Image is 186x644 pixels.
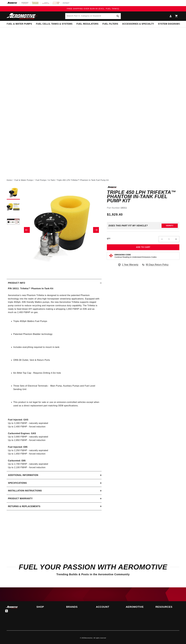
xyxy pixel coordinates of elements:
[7,471,102,479] summary: Additional information
[7,179,179,182] nav: breadcrumbs
[122,23,154,25] span: Accessories & Specialty
[107,238,110,240] label: QTY
[14,179,33,182] a: Fuel & Water Pumps
[7,495,102,502] summary: Product warranty
[36,606,60,608] summary: Shop
[7,179,12,182] a: Home
[13,371,100,375] li: 6in Billet Top Cap : Requires Drilling 4.5in hole
[7,201,20,214] button: Load image 2 in gallery view
[7,503,102,510] summary: Returns & replacements
[107,212,123,217] span: $1,929.40
[80,637,93,639] small: © 2025 .
[35,179,46,182] a: Fuel Pumps
[8,505,40,508] h2: Returns & replacements
[7,479,102,487] summary: Specifications
[6,606,19,608] img: Aeromotive
[107,190,179,203] h1: Triple 450 LPH Trifekta™ Phantom In-Tank Fuel Pump Kit
[100,21,120,27] summary: Fuel Filters
[8,287,100,317] p: Aeromotive’s new Phantom Trifekta is designed to extend the patented Phantom technology into the ...
[13,332,100,336] li: Patented Phantom Bladder technology
[65,13,121,19] input: Search Part #, Category or Keyword
[156,21,182,27] summary: System Diagrams
[108,225,148,227] div: Does This part fit My vehicle?
[8,446,28,448] strong: Fuel Injected: E85
[8,287,53,290] strong: P/N 18311: Trifekta™ Phantom In-Tank Kit
[36,23,72,25] span: Fuel Cells, Tanks & Systems
[8,489,42,492] h2: Installation Instructions
[7,23,32,25] span: Fuel & Water Pumps
[109,253,113,258] img: Emissions code
[8,281,25,285] h2: Product Info
[162,224,178,228] button: Verify
[120,21,156,27] summary: Accessories & Specialty
[8,411,100,469] p: Up to 3,300 FWHP - naturally aspirated Up to 2,400 FWHP - forced induction Up to 3,900 FWHP - nat...
[13,320,100,323] li: Triple 450lph Walbro Fuel Pumps
[114,253,156,258] button: Emissions CodeContinue Reading to Understand Emissions Codes
[7,564,179,570] h2: Fuel Your Passion with Aeromotive
[142,263,169,269] a: 90 Days Return Policy
[7,487,102,495] summary: Installation Instructions
[126,606,150,608] summary: Aeromotive
[48,179,57,182] li: In-Tank
[13,400,100,407] li: This product is not legal for sale or use on emission-controlled vehicles except when used as a d...
[6,13,39,19] img: Aeromotive
[8,432,36,435] strong: Carbureted Engines: GAS
[24,227,30,233] button: Slide left
[85,637,93,639] a: Aeromotive
[5,21,34,27] summary: Fuel & Water Pumps
[57,179,109,182] li: Triple 450 LPH Trifekta™ Phantom In-Tank Fuel Pump Kit
[67,8,119,10] span: FREE SHIPPING OVER $109.00 (EXCL. FUEL TANKS)
[8,497,33,500] h2: Product warranty
[56,573,130,576] span: Trending Builds & Posts in the Aeromotive Community
[8,460,26,462] strong: Carbureted: E85
[74,21,100,27] summary: Fuel Regulators
[13,384,100,391] li: Three Sets of Electrical Terminals : Main Pump, Auxiliary Pumps and Fuel Level Sending Unit
[107,244,179,250] button: Add to Cart
[114,254,131,256] strong: Emissions Code
[34,21,74,27] summary: Fuel Cells, Tanks & Systems
[121,207,127,209] strong: 18311
[13,345,100,349] li: Includes everything required to mount in-tank
[8,473,38,477] h2: Additional information
[7,279,102,287] summary: Product Info
[94,637,106,639] small: All rights reserved
[122,263,138,266] span: 1 Year Warranty
[102,23,118,25] span: Fuel Filters
[158,23,180,25] span: System Diagrams
[66,606,90,608] summary: Brands
[7,186,102,274] media-gallery: Gallery Viewer
[118,263,138,266] a: 1 Year Warranty
[107,206,179,210] div: Part Number:
[96,606,120,608] summary: Account
[115,13,121,19] button: Search Part #, Category or Keyword
[8,481,27,485] h2: Specifications
[7,215,20,229] button: Load image 3 in gallery view
[7,186,20,200] button: Load image 1 in gallery view
[8,419,28,421] strong: Fuel Injected: GAS
[114,256,156,258] p: Continue Reading to Understand Emissions Codes
[76,23,98,25] span: Fuel Regulators
[156,606,179,608] summary: Resources
[13,358,100,362] li: ORB-08 Outlet, Vent & Return Ports
[93,227,99,233] button: Slide right
[146,263,169,269] span: 90 Days Return Policy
